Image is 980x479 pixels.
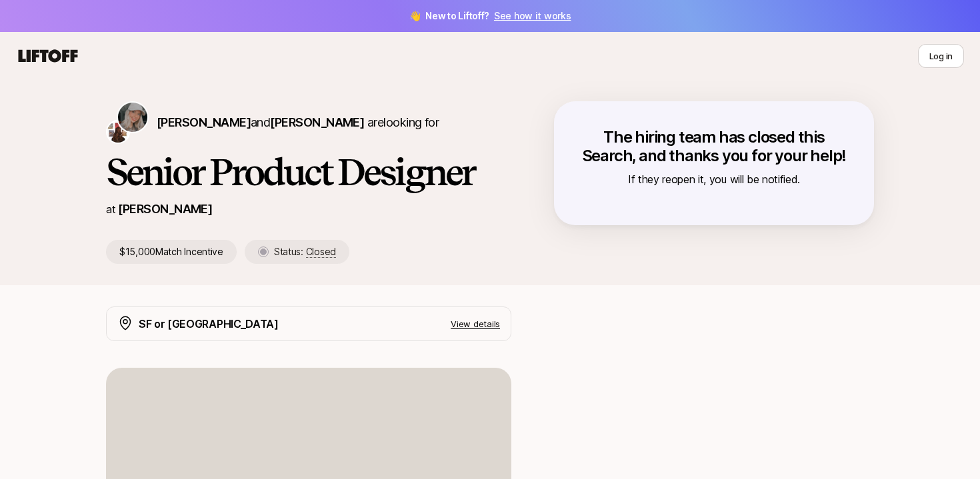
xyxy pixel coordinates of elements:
p: Status: [274,244,336,260]
p: at [106,201,115,218]
img: Tori Bonagura [107,121,129,143]
span: Closed [306,246,336,258]
p: View details [451,317,500,330]
img: Anna Skopenko [118,103,147,132]
p: SF or [GEOGRAPHIC_DATA] [139,315,279,332]
a: [PERSON_NAME] [118,202,212,216]
a: See how it works [494,10,571,21]
span: [PERSON_NAME] [157,115,251,129]
span: and [251,115,364,129]
button: Log in [918,44,964,68]
span: [PERSON_NAME] [270,115,364,129]
p: If they reopen it, you will be notified. [581,171,847,188]
h1: Senior Product Designer [106,152,511,192]
p: The hiring team has closed this Search, and thanks you for your help! [581,128,847,165]
p: $15,000 Match Incentive [106,240,237,264]
p: are looking for [157,113,439,132]
span: 👋 New to Liftoff? [409,8,571,24]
